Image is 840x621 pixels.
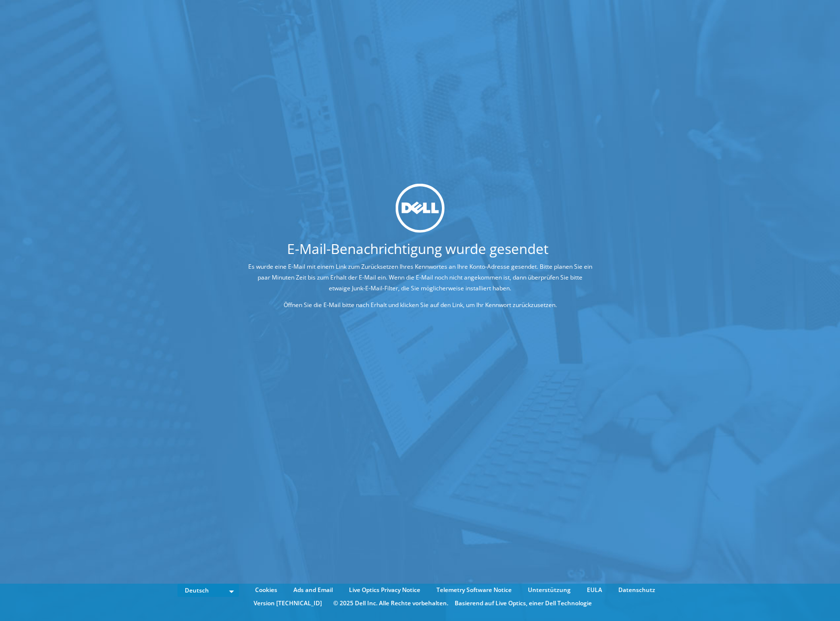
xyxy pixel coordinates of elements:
[286,585,340,595] a: Ads and Email
[248,585,285,595] a: Cookies
[247,300,593,310] p: Öffnen Sie die E-Mail bitte nach Erhalt und klicken Sie auf den Link, um Ihr Kennwort zurückzuset...
[429,585,519,595] a: Telemetry Software Notice
[611,585,663,595] a: Datenschutz
[210,242,625,255] h1: E-Mail-Benachrichtigung wurde gesendet
[455,598,592,609] li: Basierend auf Live Optics, einer Dell Technologie
[342,585,428,595] a: Live Optics Privacy Notice
[328,598,453,609] li: © 2025 Dell Inc. Alle Rechte vorbehalten.
[521,585,578,595] a: Unterstützung
[247,261,593,294] p: Es wurde eine E-Mail mit einem Link zum Zurücksetzen Ihres Kennwortes an Ihre Konto-Adresse gesen...
[579,585,609,595] a: EULA
[396,183,445,232] img: dell_svg_logo.svg
[249,598,327,609] li: Version [TECHNICAL_ID]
